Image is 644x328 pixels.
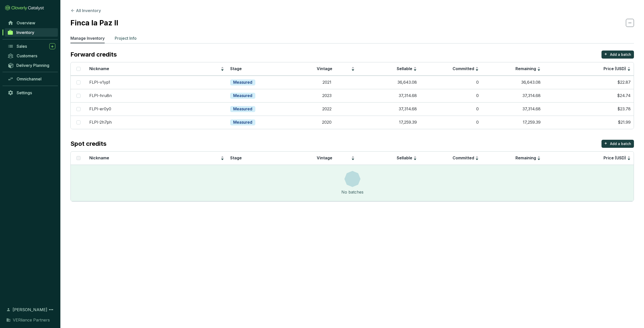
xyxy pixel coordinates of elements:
[601,140,634,148] button: +Add a batch
[16,63,49,68] span: Delivery Planning
[17,20,35,25] span: Overview
[358,102,420,116] td: 37,314.68
[233,106,252,112] p: Measured
[544,76,634,89] td: $22.87
[420,89,482,102] td: 0
[5,42,58,51] a: Sales
[515,155,536,160] span: Remaining
[515,66,536,71] span: Remaining
[420,76,482,89] td: 0
[453,155,474,160] span: Committed
[227,62,296,76] th: Stage
[296,76,358,89] td: 2021
[89,80,110,85] p: FLPI-v1yp1
[397,66,412,71] span: Sellable
[230,66,242,71] span: Stage
[358,116,420,129] td: 17,259.39
[604,51,607,58] p: +
[227,152,296,165] th: Stage
[544,116,634,129] td: $21.99
[89,120,112,125] p: FLPI-2h7ph
[296,116,358,129] td: 2020
[482,89,544,102] td: 37,314.68
[5,61,58,69] a: Delivery Planning
[420,102,482,116] td: 0
[358,76,420,89] td: 36,643.08
[5,28,58,37] a: Inventory
[544,89,634,102] td: $24.74
[610,52,631,57] p: Add a batch
[544,102,634,116] td: $23.78
[89,93,112,99] p: FLPI-hru8n
[70,8,101,14] button: All Inventory
[420,116,482,129] td: 0
[603,66,626,71] span: Price (USD)
[482,102,544,116] td: 37,314.68
[317,155,332,160] span: Vintage
[115,35,137,41] p: Project Info
[230,155,242,160] span: Stage
[13,307,47,313] span: [PERSON_NAME]
[5,75,58,83] a: Omnichannel
[341,189,364,195] div: No batches
[5,88,58,97] a: Settings
[70,18,118,28] h2: Finca la Paz II
[70,140,106,148] p: Spot credits
[89,155,109,160] span: Nickname
[17,76,42,81] span: Omnichannel
[13,317,50,323] span: VERliance Partners
[601,51,634,59] button: +Add a batch
[610,141,631,146] p: Add a batch
[17,53,37,58] span: Customers
[5,19,58,27] a: Overview
[89,106,111,112] p: FLPI-er0y0
[453,66,474,71] span: Committed
[233,80,252,85] p: Measured
[89,66,109,71] span: Nickname
[482,116,544,129] td: 17,259.39
[17,90,32,95] span: Settings
[482,76,544,89] td: 36,643.08
[17,44,27,49] span: Sales
[603,155,626,160] span: Price (USD)
[70,51,117,59] p: Forward credits
[5,52,58,60] a: Customers
[358,89,420,102] td: 37,314.68
[604,140,607,147] p: +
[397,155,412,160] span: Sellable
[233,93,252,99] p: Measured
[233,120,252,125] p: Measured
[296,89,358,102] td: 2023
[296,102,358,116] td: 2022
[317,66,332,71] span: Vintage
[70,35,105,41] p: Manage Inventory
[16,30,34,35] span: Inventory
